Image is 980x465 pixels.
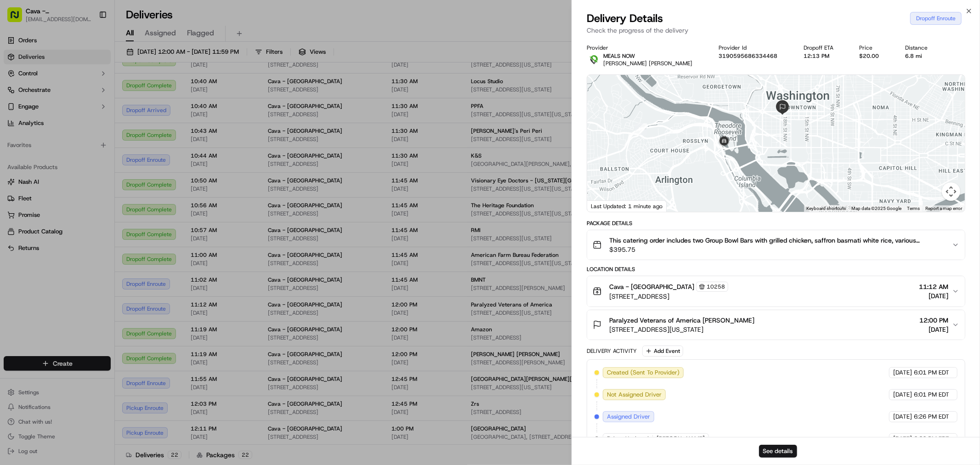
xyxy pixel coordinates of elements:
button: Map camera controls [942,182,960,201]
span: Pylon [91,228,111,235]
button: Add Event [642,346,683,357]
span: This catering order includes two Group Bowl Bars with grilled chicken, saffron basmati white rice... [609,236,945,245]
span: Delivery Details [587,11,663,26]
div: Location Details [587,266,965,273]
a: Open this area in Google Maps (opens a new window) [589,200,620,212]
img: 1736555255976-a54dd68f-1ca7-489b-9aae-adbdc363a1c4 [18,143,26,150]
div: Past conversations [9,119,62,127]
span: [STREET_ADDRESS] [609,292,728,301]
span: Created (Sent To Provider) [607,369,680,377]
img: Nash [9,9,28,28]
div: Price [860,44,891,51]
span: Not Assigned Driver [607,391,662,399]
img: 1736555255976-a54dd68f-1ca7-489b-9aae-adbdc363a1c4 [9,88,26,104]
div: Provider [587,44,704,51]
span: API Documentation [87,205,147,215]
div: We're available if you need us! [41,97,126,104]
button: This catering order includes two Group Bowl Bars with grilled chicken, saffron basmati white rice... [587,230,965,260]
span: [PERSON_NAME] [PERSON_NAME] [603,60,692,67]
span: Klarizel Pensader [28,142,76,150]
img: Google [589,200,620,212]
div: 12:13 PM [804,52,845,60]
div: Dropoff ETA [804,44,845,51]
span: 6:26 PM EDT [914,435,949,443]
img: Klarizel Pensader [9,134,24,148]
span: [DATE] [893,369,912,377]
span: [DATE] [80,167,99,175]
span: 6:01 PM EDT [914,391,949,399]
span: 6:01 PM EDT [914,369,949,377]
div: Provider Id [719,44,789,51]
span: Knowledge Base [18,205,70,215]
span: [PERSON_NAME] [657,435,705,443]
span: Assigned Driver [607,413,650,421]
span: $395.75 [609,245,945,254]
span: [DATE] [919,291,948,301]
span: Cava Alexandria [28,167,74,175]
button: Start new chat [156,91,167,102]
img: Cava Alexandria [9,159,24,173]
div: 📗 [9,206,17,214]
span: 11:12 AM [919,282,948,291]
div: 15 [635,123,647,135]
span: 10258 [707,283,725,290]
a: Powered byPylon [65,227,111,235]
div: $20.00 [860,52,891,60]
a: 💻API Documentation [74,202,151,218]
div: Delivery Activity [587,347,637,355]
span: Cava - [GEOGRAPHIC_DATA] [609,282,694,291]
a: Terms (opens in new tab) [907,206,920,211]
span: [DATE] [919,325,948,334]
img: melas_now_logo.png [587,52,601,67]
input: Got a question? Start typing here... [24,59,165,69]
button: Paralyzed Veterans of America [PERSON_NAME][STREET_ADDRESS][US_STATE]12:00 PM[DATE] [587,310,965,340]
button: Keyboard shortcuts [806,205,846,212]
div: Last Updated: 1 minute ago [587,200,667,212]
button: Cava - [GEOGRAPHIC_DATA]10258[STREET_ADDRESS]11:12 AM[DATE] [587,276,965,306]
span: 12:00 PM [919,316,948,325]
span: Map data ©2025 Google [851,206,901,211]
p: Check the progress of the delivery [587,26,965,35]
span: [DATE] [83,142,102,150]
div: Package Details [587,220,965,227]
div: 💻 [78,206,85,214]
span: • [78,142,81,150]
a: Report a map error [925,206,962,211]
span: Paralyzed Veterans of America [PERSON_NAME] [609,316,754,325]
div: Distance [905,44,939,51]
a: 📗Knowledge Base [6,202,74,218]
div: 6.8 mi [905,52,939,60]
span: 6:26 PM EDT [914,413,949,421]
button: 3190595686334468 [719,52,777,60]
span: [DATE] [893,413,912,421]
span: [DATE] [893,391,912,399]
div: Start new chat [41,88,151,97]
p: MEALS NOW [603,52,692,60]
p: Welcome 👋 [9,37,167,51]
span: Driver Updated [607,435,649,443]
button: See details [759,445,797,458]
img: 1724597045416-56b7ee45-8013-43a0-a6f9-03cb97ddad50 [19,88,36,104]
span: [STREET_ADDRESS][US_STATE] [609,325,754,334]
span: [DATE] [893,435,912,443]
span: • [75,167,79,175]
button: See all [142,118,167,129]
